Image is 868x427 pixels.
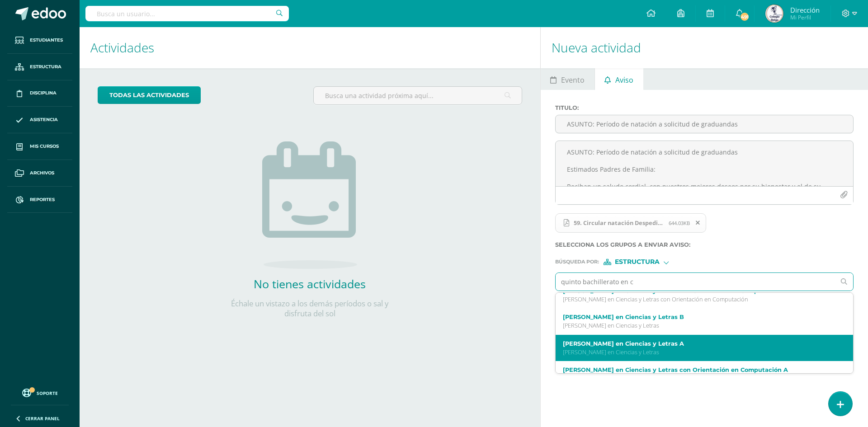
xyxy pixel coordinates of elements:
h1: Nueva actividad [552,27,857,68]
input: Busca un usuario... [85,6,289,21]
label: Titulo : [555,104,854,111]
label: Selecciona los grupos a enviar aviso : [555,241,854,248]
span: Reportes [30,196,55,203]
span: Estructura [30,63,61,70]
span: Cerrar panel [25,415,60,422]
span: Aviso [615,69,633,91]
input: Ej. Primero primaria [556,273,835,291]
span: Asistencia [30,116,58,123]
p: [PERSON_NAME] en Ciencias y Letras [563,322,834,329]
textarea: ASUNTO: Período de natación a solicitud de graduandas Estimados Padres de Familia: Reciban un sal... [556,141,853,186]
input: Titulo [556,115,853,133]
span: Búsqueda por : [555,259,599,264]
a: todas las Actividades [98,86,201,104]
span: Estructura [615,259,660,264]
a: Disciplina [7,80,72,107]
a: Mis cursos [7,133,72,160]
h1: Actividades [90,27,529,68]
label: [PERSON_NAME] en Ciencias y Letras B [563,314,834,320]
a: Soporte [11,386,69,399]
input: Busca una actividad próxima aquí... [314,87,521,104]
span: Evento [561,69,585,91]
span: Disciplina [30,89,57,97]
p: Échale un vistazo a los demás períodos o sal y disfruta del sol [219,299,400,319]
img: no_activities.png [262,141,357,269]
img: 32029dc60ddb205c76b9f4a405524308.png [765,5,783,23]
label: [PERSON_NAME] en Ciencias y Letras A [563,340,834,347]
span: Soporte [37,390,58,396]
a: Estructura [7,54,72,80]
span: 644.03KB [669,220,690,226]
label: [PERSON_NAME] en Ciencias y Letras con Orientación en Computación A [563,366,834,373]
span: 59. Circular natación Despedida de 5o CCLL A.pdf [555,213,707,233]
a: Asistencia [7,107,72,133]
span: 491 [740,12,750,22]
div: [object Object] [604,259,671,265]
span: Mis cursos [30,143,59,150]
a: Evento [541,68,594,90]
a: Aviso [595,68,643,90]
a: Archivos [7,160,72,187]
p: [PERSON_NAME] en Ciencias y Letras con Orientación en Computación [563,296,834,303]
p: [PERSON_NAME] en Ciencias y Letras [563,348,834,356]
a: Estudiantes [7,27,72,54]
span: Remover archivo [690,218,706,228]
a: Reportes [7,187,72,213]
span: Mi Perfil [790,14,820,21]
span: Archivos [30,169,54,177]
h2: No tienes actividades [219,276,400,291]
span: 59. Circular natación Despedida de 5o CCLL A.pdf [569,219,669,226]
span: Dirección [790,5,820,14]
span: Estudiantes [30,37,63,44]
